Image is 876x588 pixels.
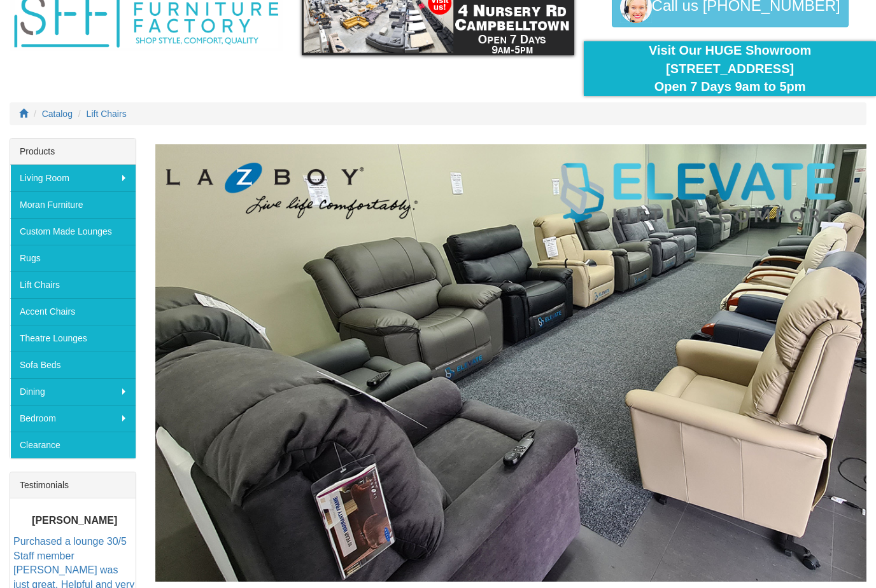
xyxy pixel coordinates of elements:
[10,271,136,298] a: Lift Chairs
[32,515,117,526] b: [PERSON_NAME]
[155,144,866,582] img: Lift Chairs
[10,352,136,378] a: Sofa Beds
[10,191,136,218] a: Moran Furniture
[10,405,136,432] a: Bedroom
[10,165,136,191] a: Living Room
[593,41,866,96] div: Visit Our HUGE Showroom [STREET_ADDRESS] Open 7 Days 9am to 5pm
[10,298,136,325] a: Accent Chairs
[87,109,127,119] a: Lift Chairs
[42,109,73,119] a: Catalog
[10,378,136,405] a: Dining
[10,139,136,165] div: Products
[10,432,136,458] a: Clearance
[10,472,136,498] div: Testimonials
[10,325,136,352] a: Theatre Lounges
[10,218,136,245] a: Custom Made Lounges
[10,245,136,271] a: Rugs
